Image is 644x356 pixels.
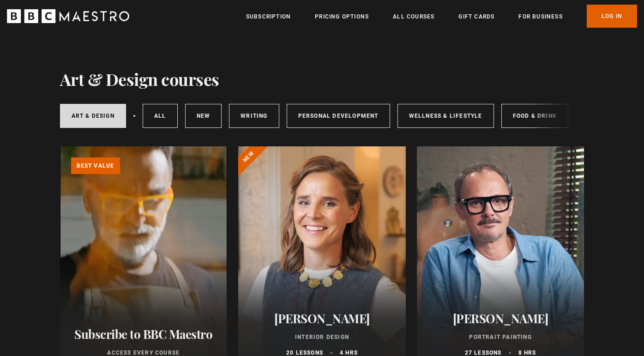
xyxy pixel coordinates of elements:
[518,12,562,21] a: For business
[60,69,219,89] h1: Art & Design courses
[315,12,369,21] a: Pricing Options
[246,5,637,28] nav: Primary
[143,104,178,128] a: All
[458,12,494,21] a: Gift Cards
[397,104,494,128] a: Wellness & Lifestyle
[428,333,573,341] p: Portrait Painting
[587,5,637,28] a: Log In
[501,104,568,128] a: Food & Drink
[229,104,279,128] a: Writing
[393,12,434,21] a: All Courses
[428,311,573,326] h2: [PERSON_NAME]
[185,104,222,128] a: New
[246,12,291,21] a: Subscription
[249,311,395,326] h2: [PERSON_NAME]
[249,333,395,341] p: Interior Design
[287,104,390,128] a: Personal Development
[7,9,129,23] svg: BBC Maestro
[60,104,126,128] a: Art & Design
[71,157,120,174] p: Best value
